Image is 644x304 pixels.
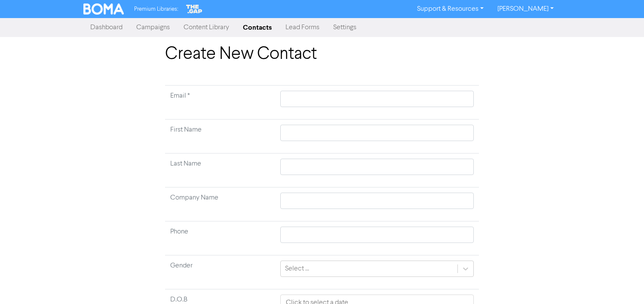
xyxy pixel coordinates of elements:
[326,19,363,36] a: Settings
[129,19,177,36] a: Campaigns
[491,2,561,16] a: [PERSON_NAME]
[83,19,129,36] a: Dashboard
[165,255,275,289] td: Gender
[177,19,236,36] a: Content Library
[185,3,204,15] img: The Gap
[165,154,275,187] td: Last Name
[165,120,275,154] td: First Name
[410,2,491,16] a: Support & Resources
[279,19,326,36] a: Lead Forms
[285,264,309,274] div: Select ...
[165,86,275,120] td: Required
[165,221,275,255] td: Phone
[134,6,178,12] span: Premium Libraries:
[165,44,479,64] h1: Create New Contact
[236,19,279,36] a: Contacts
[83,3,124,15] img: BOMA Logo
[165,187,275,221] td: Company Name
